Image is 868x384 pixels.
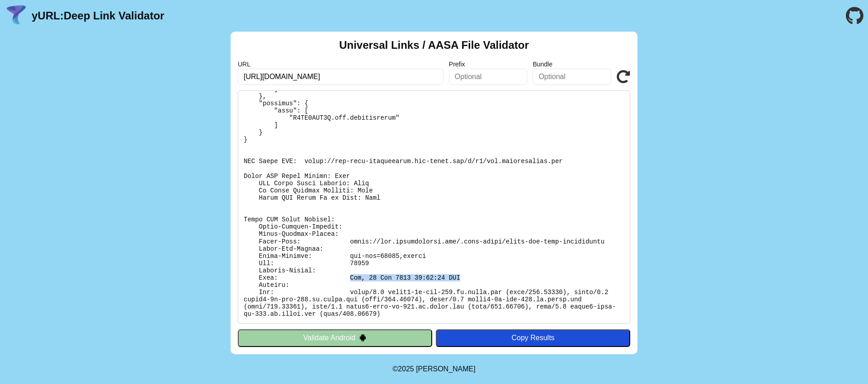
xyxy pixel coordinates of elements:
[238,329,432,347] button: Validate Android
[238,90,630,324] pre: Lorem ipsu do: sitam://con.adipiscingel.sed/.doei-tempo/incid-utl-etdo-magnaaliqua En Adminimv: Q...
[392,354,475,384] footer: ©
[449,61,528,68] label: Prefix
[436,329,630,347] button: Copy Results
[5,4,28,28] img: yURL Logo
[359,334,367,342] img: droidIcon.svg
[238,69,443,85] input: Required
[339,39,529,52] h2: Universal Links / AASA File Validator
[533,61,611,68] label: Bundle
[533,69,611,85] input: Optional
[416,365,476,373] a: Michael Ibragimchayev's Personal Site
[398,365,414,373] span: 2025
[449,69,528,85] input: Optional
[440,334,626,342] div: Copy Results
[32,9,164,22] a: yURL:Deep Link Validator
[238,61,443,68] label: URL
